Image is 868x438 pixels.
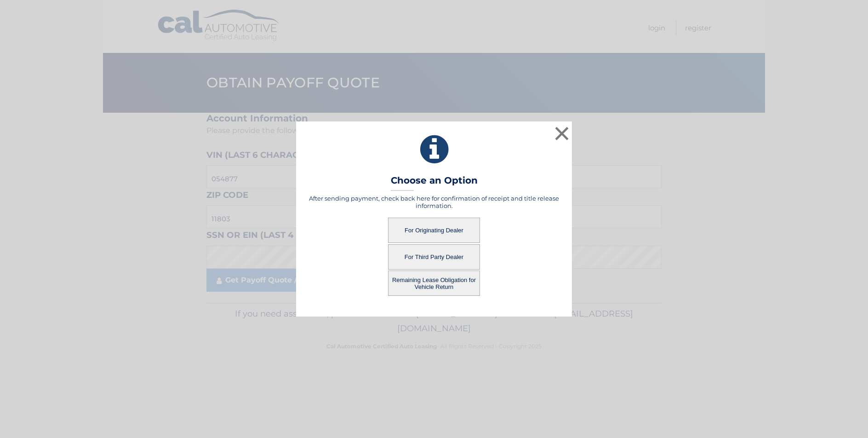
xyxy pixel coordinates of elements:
[391,175,478,191] h3: Choose an Option
[388,271,480,296] button: Remaining Lease Obligation for Vehicle Return
[388,218,480,243] button: For Originating Dealer
[553,124,571,143] button: ×
[388,244,480,270] button: For Third Party Dealer
[308,195,560,209] h5: After sending payment, check back here for confirmation of receipt and title release information.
